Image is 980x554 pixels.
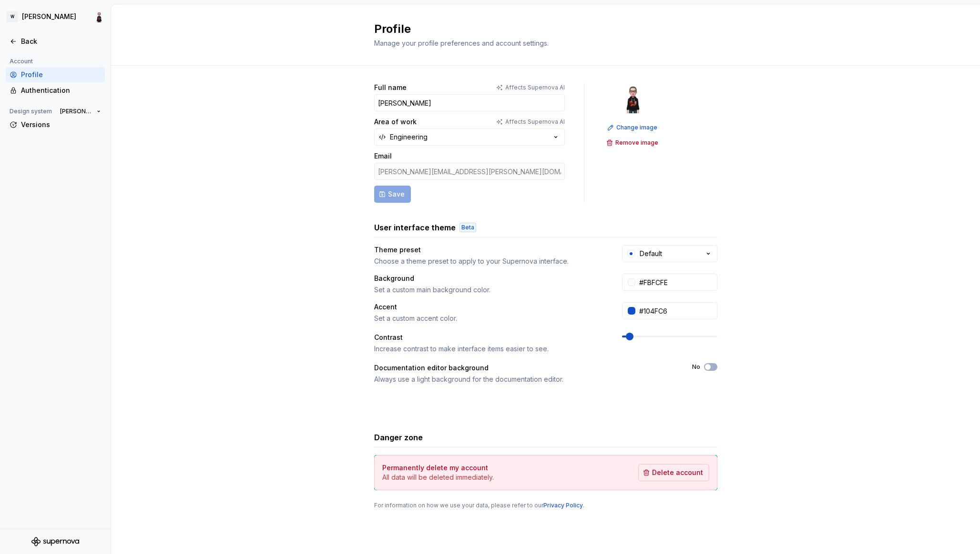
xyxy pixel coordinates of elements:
[7,11,18,22] div: W
[374,39,549,47] span: Manage your profile preferences and account settings.
[635,274,717,291] input: #FFFFFF
[6,83,105,98] a: Authentication
[2,6,109,27] button: W[PERSON_NAME]Adam
[93,11,105,22] img: Adam
[374,257,605,266] div: Choose a theme preset to apply to your Supernova interface.
[618,83,648,113] img: Adam
[638,464,709,481] button: Delete account
[374,245,605,255] div: Theme preset
[374,363,675,373] div: Documentation editor background
[374,432,423,443] h3: Danger zone
[374,151,392,161] label: Email
[505,118,565,126] p: Affects Supernova AI
[374,83,407,92] label: Full name
[6,117,105,132] a: Versions
[374,302,605,312] div: Accent
[374,222,456,233] h3: User interface theme
[374,274,605,283] div: Background
[374,21,706,37] h2: Profile
[374,502,717,509] div: For information on how we use your data, please refer to our .
[603,136,663,149] button: Remove image
[6,106,56,117] div: Design system
[21,86,101,95] div: Authentication
[60,108,93,115] span: [PERSON_NAME]
[374,375,675,384] div: Always use a light background for the documentation editor.
[21,37,101,46] div: Back
[604,121,662,134] button: Change image
[382,463,488,473] h4: Permanently delete my account
[374,314,605,323] div: Set a custom accent color.
[390,132,428,142] div: Engineering
[635,302,717,319] input: #104FC6
[21,120,101,129] div: Versions
[652,468,703,477] span: Delete account
[22,12,76,21] div: [PERSON_NAME]
[692,363,700,371] label: No
[505,84,565,91] p: Affects Supernova AI
[615,139,658,147] span: Remove image
[543,502,583,509] a: Privacy Policy
[6,34,105,49] a: Back
[622,245,717,262] button: Default
[374,285,605,295] div: Set a custom main background color.
[6,67,105,82] a: Profile
[374,333,605,342] div: Contrast
[374,344,605,354] div: Increase contrast to make interface items easier to see.
[21,70,101,79] div: Profile
[640,249,662,258] div: Default
[6,56,37,67] div: Account
[616,124,657,131] span: Change image
[382,473,494,482] p: All data will be deleted immediately.
[374,117,417,127] label: Area of work
[459,223,476,232] div: Beta
[31,537,79,546] svg: Supernova Logo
